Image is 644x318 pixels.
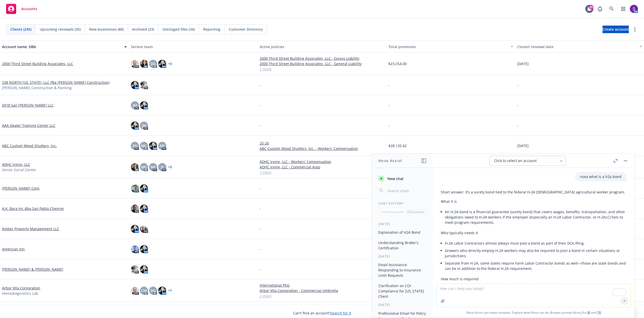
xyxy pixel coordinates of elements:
[2,103,54,108] a: 6918 San [PERSON_NAME] LLC
[587,310,590,315] a: BI
[131,265,139,273] img: photo
[597,310,601,315] a: TR
[141,164,147,170] span: MC
[140,225,148,233] img: photo
[376,238,429,252] button: Understanding Broker's Certification
[441,230,627,235] p: Who typically needs it
[168,166,172,169] a: + 2
[2,80,110,85] a: 238 NORTH [US_STATE], LLC (fka [PERSON_NAME] Construction)
[140,265,148,273] img: photo
[260,267,261,272] span: -
[141,288,147,293] span: CM
[21,7,37,11] span: Accounts
[386,176,404,181] span: New chat
[131,245,139,253] img: photo
[168,289,172,292] a: + 1
[140,205,148,213] img: photo
[40,27,81,32] span: Upcoming renewals (35)
[2,206,64,211] a: A.K. Bara Inc dba San Pablo Chevron
[376,282,429,301] button: Clarification on COI Compliance for [US_STATE] Client
[161,164,164,170] span: JF
[10,27,31,32] span: Clients (245)
[260,226,261,231] span: -
[376,228,429,236] button: Explanation of H2A Bond
[131,287,139,295] img: photo
[2,291,38,296] span: Hemediagnostics Lab
[260,82,261,88] span: -
[388,103,390,108] span: -
[260,103,261,108] span: -
[603,26,629,33] a: Create account
[260,164,384,170] a: ADHC Irvine, LLC - Commercial Auto
[142,123,146,128] span: JM
[140,245,148,253] img: photo
[260,293,384,299] a: 2 more
[388,143,407,148] span: $28,120.42
[632,26,638,32] a: more
[260,146,384,151] a: ABC Custom Wood Shutters, Inc. - Workers' Compensation
[407,210,424,214] p: All accounts
[260,159,384,164] a: ADHC Irvine, LLC - Workers' Compensation
[168,62,172,65] a: + 2
[131,60,139,68] img: photo
[2,61,73,66] a: 2000 Third Street Building Associates, LLC
[437,284,631,307] textarea: To enrich screen reader interactions, please activate Accessibility in Grammarly extension settings
[515,41,644,53] button: Closest renewal date
[517,143,529,148] span: [DATE]
[388,61,407,66] span: $23,254.00
[133,143,137,148] span: DS
[260,56,384,61] a: 2000 Third Street Building Associates, LLC - Excess Liability
[260,61,384,66] a: 2000 Third Street Building Associates, LLC - General Liability
[258,41,386,53] button: Active policies
[162,27,195,32] span: Untriaged files (34)
[2,123,55,128] a: AAA Dealer Training Center LLC
[131,44,256,49] div: Service team
[131,225,139,233] img: photo
[140,184,148,192] img: photo
[388,82,390,88] span: -
[517,123,518,128] span: -
[149,142,157,150] img: photo
[445,247,627,260] li: Growers who directly employ H‑2A workers may also be required to post a bond in certain situation...
[133,103,137,108] span: JM
[490,156,566,166] button: Click to select an account
[435,307,633,318] span: Nova Assist can make mistakes. Explore what Nova can do: Browse prompt library for and
[441,189,627,195] p: Short answer: It’s a surety bond tied to the federal H‑2A [DEMOGRAPHIC_DATA] agricultural worker ...
[376,261,429,280] button: Email Assistance: Responding to Insurance Limit Requests
[2,226,59,231] a: Amber Property Management LLC
[151,61,156,66] span: DG
[517,44,636,49] div: Closest renewal date
[131,81,139,89] img: photo
[580,174,621,179] p: nova what is a h2a bond
[517,61,529,66] span: [DATE]
[494,158,537,163] span: Click to select an account
[131,122,139,130] img: photo
[260,44,384,49] div: Active policies
[293,310,351,316] span: Can't find an account?
[376,174,429,183] button: New chat
[630,5,638,13] img: photo
[618,4,628,14] a: Switch app
[603,25,629,34] span: Create account
[2,285,40,291] a: Arbor Vita Corporation
[203,27,220,32] span: Reporting
[589,5,593,9] div: 20
[517,82,518,88] span: -
[372,303,433,307] div: [DATE]
[131,205,139,213] img: photo
[2,85,72,90] span: [PERSON_NAME] Construction & Painting
[2,44,121,49] div: Account name, DBA
[2,246,25,252] a: American Inn
[441,199,627,204] p: What it is
[388,123,390,128] span: -
[158,287,166,295] img: photo
[2,186,39,191] a: [PERSON_NAME] Corp
[330,311,351,315] a: Search for it
[140,60,148,68] img: photo
[229,27,263,32] span: Customer Directory
[445,260,627,272] li: Separate from H‑2A, some states require Farm Labor Contractor bonds as well—those are state bonds...
[595,4,605,14] a: Report a Bug
[260,186,261,191] span: -
[260,206,261,211] span: -
[260,283,384,288] a: International PKG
